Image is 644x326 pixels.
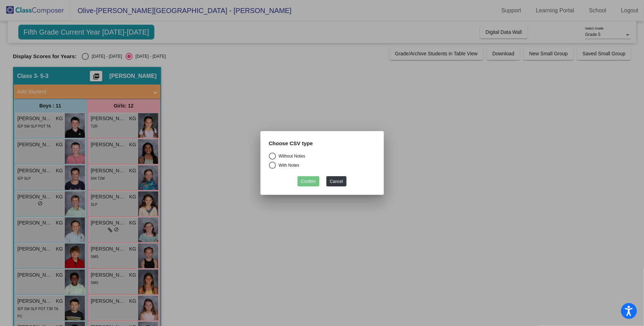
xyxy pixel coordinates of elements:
[276,153,305,159] div: Without Notes
[269,140,313,148] label: Choose CSV type
[298,176,319,186] button: Confirm
[326,176,346,186] button: Cancel
[276,162,300,168] div: With Notes
[269,153,375,171] mat-radio-group: Select an option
